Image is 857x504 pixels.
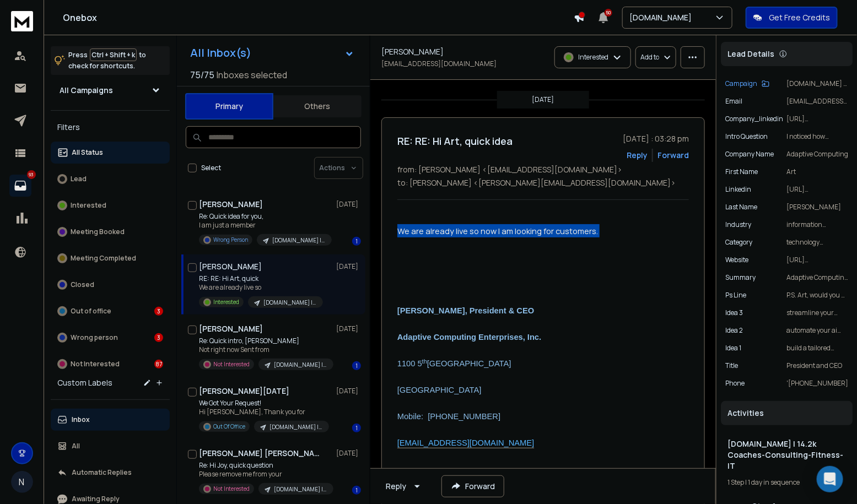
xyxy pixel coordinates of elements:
p: P.S. Art, would you be the best person to speak to about building internal Saas tools and AI grow... [786,291,848,300]
a: 93 [9,175,31,197]
button: Primary [185,93,273,120]
p: Interested [213,298,239,306]
p: Campaign [725,79,757,88]
button: Interested [51,194,170,216]
p: [DATE] [336,262,361,271]
p: Adaptive Computing [786,150,848,159]
button: Get Free Credits [746,7,838,29]
div: 1 [352,486,361,495]
p: information technology & services [786,220,848,229]
p: Interested [71,201,106,210]
p: Automatic Replies [72,468,132,477]
span: [GEOGRAPHIC_DATA] [397,386,482,394]
p: First Name [725,167,758,176]
div: 1 [352,424,361,432]
p: Meeting Completed [71,254,136,263]
p: [DATE] [336,324,361,333]
p: Adaptive Computing specializes in providing advanced applications and tools for High-Performance ... [786,273,848,282]
p: Not Interested [213,485,250,493]
p: Closed [71,280,94,289]
p: [DOMAIN_NAME] | 14.2k Coaches-Consulting-Fitness-IT [786,79,848,88]
div: Forward [657,150,689,161]
button: Inbox [51,409,170,431]
p: Out of office [71,307,111,316]
button: All Status [51,142,170,164]
button: N [11,471,33,493]
div: 1 [352,361,361,370]
p: technology companies [786,238,848,247]
p: from: [PERSON_NAME] <[EMAIL_ADDRESS][DOMAIN_NAME]> [397,164,689,175]
button: Meeting Completed [51,247,170,269]
p: [DATE] : 03:28 pm [623,133,689,144]
p: Art [786,167,848,176]
h1: Onebox [63,11,574,24]
p: industry [725,220,751,229]
p: [DOMAIN_NAME] | 14.2k Coaches-Consulting-Fitness-IT [270,423,322,431]
p: Lead Details [727,48,774,59]
p: Please remove me from your [199,470,331,479]
span: We are already live so now I am looking for customers. [397,225,598,236]
p: Hi [PERSON_NAME], Thank you for [199,408,329,416]
h1: [PERSON_NAME][DATE] [199,386,289,397]
p: [URL][DOMAIN_NAME] [786,115,848,123]
p: Not Interested [71,360,120,368]
p: All [72,442,80,451]
p: Intro Question [725,132,768,141]
div: 3 [154,307,163,316]
p: Re: Quick idea for you, [199,212,331,221]
p: [DATE] [532,95,554,104]
button: All [51,435,170,457]
p: [DOMAIN_NAME] | 14.2k Coaches-Consulting-Fitness-IT [263,299,316,307]
span: Mobile: [PHONE_NUMBER] [397,412,500,421]
p: Summary [725,273,756,282]
p: Awaiting Reply [72,495,120,503]
span: 1 day in sequence [748,478,800,487]
p: 93 [27,170,36,179]
p: [PERSON_NAME] [786,203,848,212]
p: Get Free Credits [769,12,830,23]
p: [DOMAIN_NAME] | 14.2k Coaches-Consulting-Fitness-IT [274,485,327,494]
p: [DATE] [336,200,361,209]
p: We are already live so [199,283,323,292]
p: Phone [725,379,745,388]
p: Email [725,97,742,106]
p: Category [725,238,752,247]
div: Open Intercom Messenger [817,466,843,492]
a: [EMAIL_ADDRESS][DOMAIN_NAME] [397,438,534,447]
p: website [725,256,748,264]
button: Forward [441,475,504,497]
button: Others [273,94,362,118]
p: [DOMAIN_NAME] | 14.2k Coaches-Consulting-Fitness-IT [272,236,325,245]
p: Idea 2 [725,326,743,335]
p: title [725,361,738,370]
h1: All Campaigns [60,85,113,96]
div: Reply [386,481,406,492]
button: Automatic Replies [51,462,170,484]
h1: All Inbox(s) [190,47,251,58]
div: | [727,478,846,487]
p: Out Of Office [213,422,245,431]
p: [EMAIL_ADDRESS][DOMAIN_NAME] [381,59,497,68]
button: Meeting Booked [51,221,170,243]
button: Campaign [725,79,769,88]
h1: [PERSON_NAME] [199,199,263,210]
p: Re: Quick intro, [PERSON_NAME] [199,337,331,345]
button: Closed [51,274,170,296]
p: [URL][DOMAIN_NAME][PERSON_NAME] [786,185,848,194]
h1: RE: RE: Hi Art, quick idea [397,133,513,149]
p: I noticed how Adaptive Computing focuses on automating HPC task management to optimize resource a... [786,132,848,141]
p: company_linkedin [725,115,783,123]
h1: [DOMAIN_NAME] | 14.2k Coaches-Consulting-Fitness-IT [727,438,846,472]
p: Last Name [725,203,757,212]
label: Select [201,164,221,172]
p: [DATE] [336,387,361,395]
div: 87 [154,360,163,368]
p: I am just a member [199,221,331,230]
button: Lead [51,168,170,190]
p: Wrong person [71,333,118,342]
p: Add to [640,53,659,62]
p: '[PHONE_NUMBER] [786,379,848,388]
div: 3 [154,333,163,342]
